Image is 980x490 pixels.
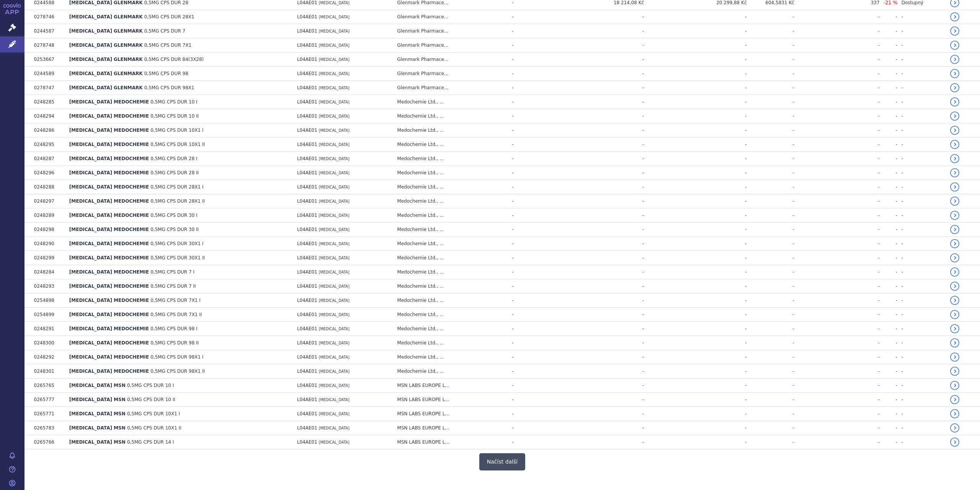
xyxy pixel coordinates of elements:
[394,237,508,251] td: Medochemie Ltd., ...
[508,208,547,223] td: -
[319,114,350,118] span: [MEDICAL_DATA]
[548,265,644,279] td: -
[319,143,350,147] span: [MEDICAL_DATA]
[644,138,746,152] td: -
[898,194,947,208] td: -
[644,52,746,67] td: -
[880,81,898,95] td: -
[297,269,317,275] span: L04AE01
[794,152,880,166] td: -
[880,208,898,223] td: -
[644,279,746,293] td: -
[297,14,317,20] span: L04AE01
[747,237,794,251] td: -
[794,279,880,293] td: -
[394,251,508,265] td: Medochemie Ltd., ...
[297,198,317,204] span: L04AE01
[150,113,199,119] span: 0,5MG CPS DUR 10 II
[319,72,350,76] span: [MEDICAL_DATA]
[319,128,350,133] span: [MEDICAL_DATA]
[898,180,947,194] td: -
[319,1,350,5] span: [MEDICAL_DATA]
[794,81,880,95] td: -
[794,123,880,138] td: -
[747,81,794,95] td: -
[508,166,547,180] td: -
[319,15,350,19] span: [MEDICAL_DATA]
[30,81,65,95] td: 0278747
[794,10,880,24] td: -
[747,95,794,109] td: -
[508,123,547,138] td: -
[747,24,794,38] td: -
[394,81,508,95] td: Glenmark Pharmace...
[394,208,508,223] td: Medochemie Ltd., ...
[644,251,746,265] td: -
[747,123,794,138] td: -
[394,10,508,24] td: Glenmark Pharmace...
[880,152,898,166] td: -
[747,208,794,223] td: -
[950,338,959,347] a: detail
[644,109,746,123] td: -
[394,38,508,52] td: Glenmark Pharmace...
[898,208,947,223] td: -
[297,241,317,246] span: L04AE01
[950,211,959,220] a: detail
[69,142,149,147] span: [MEDICAL_DATA] MEDOCHEMIE
[794,52,880,67] td: -
[794,194,880,208] td: -
[69,14,143,20] span: [MEDICAL_DATA] GLENMARK
[69,99,149,105] span: [MEDICAL_DATA] MEDOCHEMIE
[69,241,149,246] span: [MEDICAL_DATA] MEDOCHEMIE
[394,279,508,293] td: Medochemie Ltd., ...
[644,95,746,109] td: -
[144,14,194,20] span: 0,5MG CPS DUR 28X1
[394,67,508,81] td: Glenmark Pharmace...
[794,95,880,109] td: -
[548,152,644,166] td: -
[644,10,746,24] td: -
[30,223,65,237] td: 0248298
[30,52,65,67] td: 0253667
[794,208,880,223] td: -
[30,180,65,194] td: 0248288
[319,171,350,175] span: [MEDICAL_DATA]
[794,67,880,81] td: -
[508,109,547,123] td: -
[394,138,508,152] td: Medochemie Ltd., ...
[644,180,746,194] td: -
[508,67,547,81] td: -
[150,241,203,246] span: 0,5MG CPS DUR 30X1 I
[69,28,143,34] span: [MEDICAL_DATA] GLENMARK
[794,109,880,123] td: -
[30,279,65,293] td: 0248293
[150,269,194,275] span: 0,5MG CPS DUR 7 I
[950,239,959,248] a: detail
[880,279,898,293] td: -
[794,251,880,265] td: -
[508,265,547,279] td: -
[319,185,350,189] span: [MEDICAL_DATA]
[794,265,880,279] td: -
[950,310,959,319] a: detail
[508,251,547,265] td: -
[319,57,350,62] span: [MEDICAL_DATA]
[297,156,317,161] span: L04AE01
[30,166,65,180] td: 0248296
[950,140,959,149] a: detail
[69,128,149,133] span: [MEDICAL_DATA] MEDOCHEMIE
[898,152,947,166] td: -
[319,157,350,161] span: [MEDICAL_DATA]
[69,170,149,175] span: [MEDICAL_DATA] MEDOCHEMIE
[898,38,947,52] td: -
[548,208,644,223] td: -
[950,225,959,234] a: detail
[548,38,644,52] td: -
[297,113,317,119] span: L04AE01
[880,38,898,52] td: -
[30,109,65,123] td: 0248294
[950,423,959,433] a: detail
[747,38,794,52] td: -
[69,198,149,204] span: [MEDICAL_DATA] MEDOCHEMIE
